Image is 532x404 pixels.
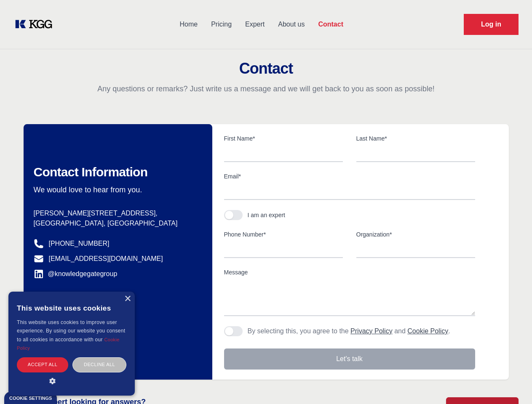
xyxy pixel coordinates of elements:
[34,185,199,195] p: We would love to hear from you.
[72,357,126,372] div: Decline all
[224,134,343,143] label: First Name*
[49,239,110,249] a: [PHONE_NUMBER]
[350,327,393,335] a: Privacy Policy
[407,327,448,335] a: Cookie Policy
[248,211,286,219] div: I am an expert
[204,13,238,35] a: Pricing
[490,364,532,404] iframe: Chat Widget
[311,13,350,35] a: Contact
[10,60,522,77] h2: Contact
[224,172,475,181] label: Email*
[17,298,126,318] div: This website uses cookies
[224,268,475,276] label: Message
[34,218,199,229] p: [GEOGRAPHIC_DATA], [GEOGRAPHIC_DATA]
[34,269,118,279] a: @knowledgegategroup
[17,319,125,343] span: This website uses cookies to improve user experience. By using our website you consent to all coo...
[224,348,475,369] button: Let's talk
[13,18,59,31] a: KOL Knowledge Platform: Talk to Key External Experts (KEE)
[356,134,475,143] label: Last Name*
[17,357,68,372] div: Accept all
[173,13,204,35] a: Home
[34,208,199,218] p: [PERSON_NAME][STREET_ADDRESS],
[124,296,131,302] div: Close
[224,230,343,239] label: Phone Number*
[238,13,271,35] a: Expert
[464,14,519,35] a: Request Demo
[49,254,163,264] a: [EMAIL_ADDRESS][DOMAIN_NAME]
[10,84,522,94] p: Any questions or remarks? Just write us a message and we will get back to you as soon as possible!
[248,326,450,336] p: By selecting this, you agree to the and .
[34,165,199,180] h2: Contact Information
[271,13,311,35] a: About us
[356,230,475,239] label: Organization*
[9,396,52,401] div: Cookie settings
[17,337,120,351] a: Cookie Policy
